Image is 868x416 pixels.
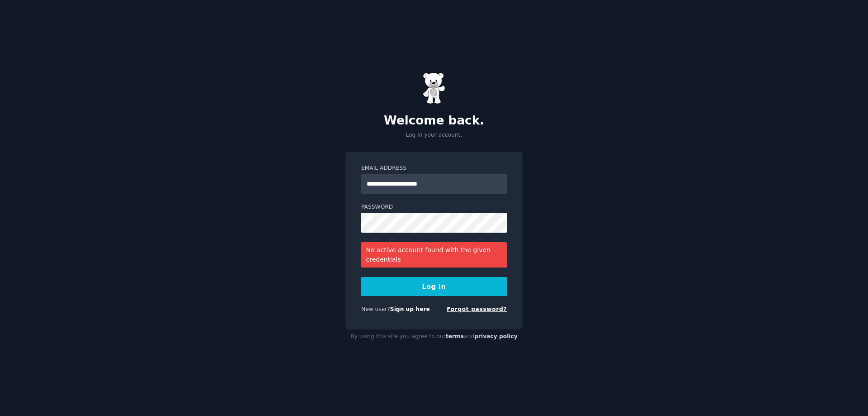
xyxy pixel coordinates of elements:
[361,242,507,268] div: No active account found with the given credentials
[361,306,390,312] span: New user?
[423,72,445,104] img: Gummy Bear
[345,131,523,139] p: Log in your account.
[345,114,523,128] h2: Welcome back.
[446,333,464,339] a: terms
[361,164,507,172] label: Email Address
[390,306,430,312] a: Sign up here
[474,333,518,339] a: privacy policy
[361,277,507,296] button: Log In
[361,203,507,211] label: Password
[345,330,523,344] div: By using this site you agree to our and
[447,306,507,312] a: Forgot password?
